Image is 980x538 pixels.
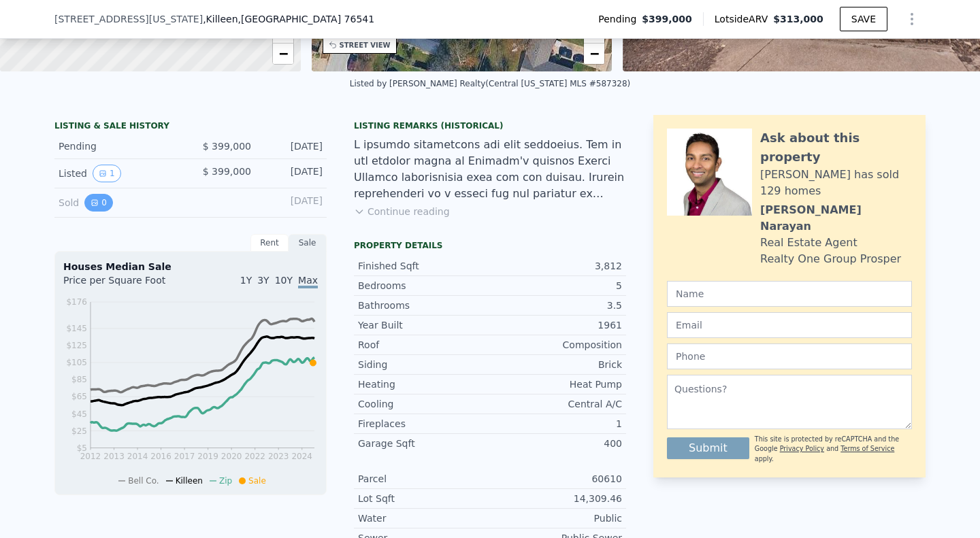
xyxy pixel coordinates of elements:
tspan: $125 [66,341,87,350]
div: 1 [490,417,622,431]
div: [DATE] [262,165,323,182]
span: $399,000 [642,12,692,26]
div: 60610 [490,472,622,486]
tspan: 2023 [268,452,289,461]
div: Property details [354,240,626,251]
input: Phone [667,343,912,369]
a: Zoom out [273,44,293,64]
div: Ask about this property [760,129,912,167]
button: Show Options [898,5,926,33]
div: Realty One Group Prosper [760,251,901,267]
tspan: $85 [71,375,87,384]
tspan: 2016 [150,452,171,461]
div: 14,309.46 [490,492,622,505]
span: Pending [598,12,642,26]
div: Public [490,511,622,525]
span: 10Y [275,275,293,286]
div: Houses Median Sale [63,260,318,273]
tspan: 2014 [127,452,148,461]
div: Listed [59,165,180,182]
tspan: 2017 [174,452,195,461]
tspan: $105 [66,358,87,367]
div: 3.5 [490,299,622,312]
input: Email [667,312,912,338]
div: LISTING & SALE HISTORY [54,120,327,134]
span: − [590,45,599,62]
a: Zoom out [584,44,604,64]
div: 3,812 [490,259,622,273]
span: Zip [219,476,232,486]
div: [PERSON_NAME] Narayan [760,202,912,235]
div: 400 [490,437,622,450]
tspan: 2024 [291,452,312,461]
div: [DATE] [262,194,323,212]
span: [STREET_ADDRESS][US_STATE] [54,12,203,26]
div: Central A/C [490,397,622,411]
tspan: $25 [71,426,87,436]
tspan: $176 [66,297,87,307]
a: Terms of Service [840,445,894,452]
div: [DATE] [262,139,323,153]
div: 1961 [490,318,622,332]
tspan: $65 [71,392,87,401]
div: Brick [490,358,622,371]
button: View historical data [93,165,121,182]
input: Name [667,281,912,307]
div: Listed by [PERSON_NAME] Realty (Central [US_STATE] MLS #587328) [350,79,631,88]
div: Lot Sqft [358,492,490,505]
div: Water [358,511,490,525]
span: Killeen [176,476,203,486]
span: Max [298,275,318,288]
span: 1Y [240,275,252,286]
tspan: $5 [77,443,87,453]
div: Composition [490,338,622,352]
a: Privacy Policy [780,445,824,452]
div: Cooling [358,397,490,411]
div: STREET VIEW [340,40,391,50]
div: Year Built [358,318,490,332]
span: Bell Co. [128,476,159,486]
div: Rent [250,234,289,252]
tspan: $45 [71,409,87,419]
span: $ 399,000 [203,166,251,177]
div: Roof [358,338,490,352]
tspan: $145 [66,324,87,333]
button: View historical data [84,194,113,212]
div: Price per Square Foot [63,273,191,295]
div: Heat Pump [490,377,622,391]
span: $ 399,000 [203,141,251,152]
div: 5 [490,279,622,292]
div: Siding [358,358,490,371]
div: Garage Sqft [358,437,490,450]
div: L ipsumdo sitametcons adi elit seddoeius. Tem in utl etdolor magna al Enimadm'v quisnos Exerci Ul... [354,137,626,202]
div: Heating [358,377,490,391]
span: Lotside ARV [715,12,773,26]
div: Bedrooms [358,279,490,292]
div: Bathrooms [358,299,490,312]
div: Finished Sqft [358,259,490,273]
button: SAVE [840,7,887,31]
tspan: 2022 [244,452,265,461]
span: , [GEOGRAPHIC_DATA] 76541 [238,14,375,24]
div: Sale [289,234,327,252]
tspan: 2012 [80,452,101,461]
div: Parcel [358,472,490,486]
div: Sold [59,194,180,212]
span: $313,000 [773,14,823,24]
div: Fireplaces [358,417,490,431]
button: Continue reading [354,205,450,218]
tspan: 2013 [103,452,125,461]
span: Sale [248,476,266,486]
div: Real Estate Agent [760,235,857,251]
button: Submit [667,437,749,459]
span: 3Y [257,275,269,286]
div: This site is protected by reCAPTCHA and the Google and apply. [755,435,912,464]
tspan: 2020 [221,452,242,461]
div: [PERSON_NAME] has sold 129 homes [760,167,912,199]
div: Listing Remarks (Historical) [354,120,626,131]
span: − [278,45,287,62]
div: Pending [59,139,180,153]
span: , Killeen [203,12,374,26]
tspan: 2019 [197,452,218,461]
